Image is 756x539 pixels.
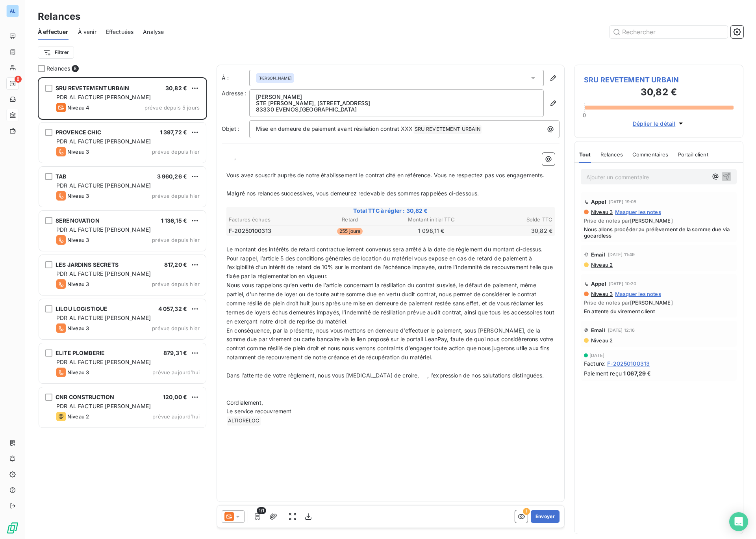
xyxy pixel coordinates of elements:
[56,314,151,321] span: PDR AL FACTURE [PERSON_NAME]
[226,190,479,197] span: Malgré nos relances successives, vous demeurez redevable des sommes rappelées ci-dessous.
[67,413,89,420] span: Niveau 2
[615,291,661,297] span: Masquer les notes
[152,237,200,243] span: prévue depuis hier
[56,85,129,91] span: SRU REVETEMENT URBAIN
[591,327,606,333] span: Email
[227,416,261,426] span: ALTIORELOC
[584,369,622,377] span: Paiement reçu
[152,369,200,375] span: prévue aujourd’hui
[228,207,554,215] span: Total TTC à régler : 30,82 €
[56,129,101,136] span: PROVENCE CHIC
[6,5,19,17] div: AL
[584,85,734,101] h3: 30,82 €
[56,394,114,400] span: CNR CONSTRUCTION
[226,282,556,325] span: Nous vous rappelons qu’en vertu de l’article concernant la résiliation du contrat susvisé, le déf...
[78,28,96,36] span: À venir
[38,9,80,24] h3: Relances
[630,299,673,306] span: [PERSON_NAME]
[222,125,239,132] span: Objet :
[583,112,586,118] span: 0
[67,104,89,111] span: Niveau 4
[579,151,591,158] span: Tout
[584,217,734,224] span: Prise de notes par
[67,237,89,243] span: Niveau 3
[256,94,537,100] p: [PERSON_NAME]
[229,227,271,235] span: F-20250100313
[584,308,734,314] span: En attente du virement client
[56,403,151,409] span: PDR AL FACTURE [PERSON_NAME]
[163,394,187,400] span: 120,00 €
[256,125,413,132] span: Mise en demeure de paiement avant résiliation contrat XXX
[678,151,708,158] span: Portail client
[729,512,748,531] div: Open Intercom Messenger
[589,353,604,358] span: [DATE]
[226,399,263,406] span: Cordialement,
[256,106,537,113] p: 83330 EVENOS , [GEOGRAPHIC_DATA]
[56,173,66,180] span: TAB
[152,281,200,287] span: prévue depuis hier
[584,74,734,85] span: SRU REVETEMENT URBAIN
[472,227,553,235] td: 30,82 €
[56,349,105,356] span: ELITE PLOMBERIE
[161,217,187,224] span: 1 136,15 €
[591,251,606,258] span: Email
[106,28,134,36] span: Effectuées
[152,413,200,420] span: prévue aujourd’hui
[15,76,22,83] span: 8
[615,209,661,215] span: Masquer les notes
[67,281,89,287] span: Niveau 3
[163,349,187,356] span: 879,31 €
[67,193,89,199] span: Niveau 3
[413,125,482,134] span: SRU REVETEMENT URBAIN
[226,327,555,361] span: En conséquence, par la présente, nous vous mettons en demeure d’effectuer le paiement, sous [PERS...
[56,359,151,365] span: PDR AL FACTURE [PERSON_NAME]
[256,100,537,106] p: STE [PERSON_NAME], [STREET_ADDRESS]
[145,104,200,111] span: prévue depuis 5 jours
[623,369,651,377] span: 1 067,29 €
[56,305,107,312] span: LILOU LOGISTIQUE
[226,372,419,379] span: Dans l’attente de votre règlement, nous vous [MEDICAL_DATA] de croire,
[46,65,70,72] span: Relances
[38,46,74,59] button: Filtrer
[56,94,151,100] span: PDR AL FACTURE [PERSON_NAME]
[226,246,554,280] span: Le montant des intérêts de retard contractuellement convenus sera arrêté à la date de règlement d...
[591,199,606,205] span: Appel
[164,261,187,268] span: 817,20 €
[152,149,200,155] span: prévue depuis hier
[72,65,79,72] span: 8
[56,270,151,277] span: PDR AL FACTURE [PERSON_NAME]
[310,216,391,224] th: Retard
[391,216,472,224] th: Montant initial TTC
[6,522,19,534] img: Logo LeanPay
[56,138,151,145] span: PDR AL FACTURE [PERSON_NAME]
[584,226,734,239] span: Nous allons procéder au prélèvement de la somme due via gocardless
[38,77,207,539] div: grid
[630,217,673,224] span: [PERSON_NAME]
[632,151,669,158] span: Commentaires
[143,28,164,36] span: Analyse
[337,228,363,235] span: 255 jours
[67,369,89,375] span: Niveau 3
[391,227,472,235] td: 1 098,11 €
[633,119,676,128] span: Déplier le détail
[257,507,266,514] span: 1/1
[56,261,119,268] span: LES JARDINS SECRETS
[608,252,635,257] span: [DATE] 11:49
[609,199,637,204] span: [DATE] 19:08
[222,90,246,97] span: Adresse :
[608,328,635,333] span: [DATE] 12:16
[67,325,89,331] span: Niveau 3
[584,359,606,368] span: Facture :
[158,305,187,312] span: 4 057,32 €
[38,28,69,36] span: À effectuer
[610,26,728,38] input: Rechercher
[234,154,236,160] span: ,
[226,172,545,178] span: Vous avez souscrit auprès de notre établissement le contrat cité en référence. Vous ne respectez ...
[609,281,637,286] span: [DATE] 10:20
[590,209,613,215] span: Niveau 3
[258,75,292,81] span: [PERSON_NAME]
[157,173,187,180] span: 3 960,26 €
[226,408,291,414] span: Le service recouvrement
[152,325,200,331] span: prévue depuis hier
[165,85,187,91] span: 30,82 €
